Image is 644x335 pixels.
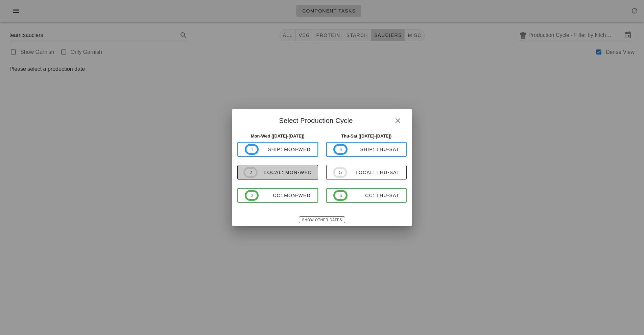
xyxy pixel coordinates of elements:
span: 3 [251,192,253,199]
button: 2local: Mon-Wed [237,165,318,180]
button: 6CC: Thu-Sat [326,188,407,203]
button: 5local: Thu-Sat [326,165,407,180]
button: 1ship: Mon-Wed [237,142,318,157]
strong: Thu-Sat ([DATE]-[DATE]) [341,133,391,139]
button: 4ship: Thu-Sat [326,142,407,157]
span: 6 [339,192,342,199]
span: 1 [251,146,253,153]
div: local: Thu-Sat [347,170,400,175]
span: 2 [249,169,252,176]
span: 5 [339,169,341,176]
div: ship: Mon-Wed [259,147,311,152]
div: Select Production Cycle [232,109,412,130]
strong: Mon-Wed ([DATE]-[DATE]) [251,133,305,139]
button: Show Other Dates [299,216,345,223]
div: CC: Thu-Sat [348,193,400,198]
div: local: Mon-Wed [258,170,312,175]
button: 3CC: Mon-Wed [237,188,318,203]
span: Show Other Dates [302,218,342,222]
div: ship: Thu-Sat [348,147,400,152]
span: 4 [339,146,342,153]
div: CC: Mon-Wed [259,193,311,198]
